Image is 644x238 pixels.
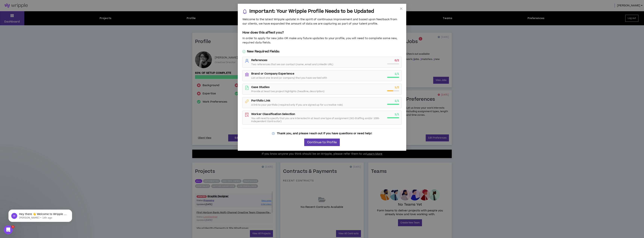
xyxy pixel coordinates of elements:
[396,4,406,14] button: Close
[245,72,249,76] span: bank
[395,99,399,103] strong: 1 / 1
[249,8,374,14] h3: Important: Your Wripple Profile Needs to be Updated
[251,99,270,103] strong: Portfolio Link
[251,76,327,79] span: List at least one brand (or company) that you have worked with
[242,17,402,26] div: Welcome to the latest Wripple update! In the spirit of continuous improvement and based upon feed...
[251,90,324,93] span: Provide at least two project highlights (headline, description)
[395,85,399,89] strong: 1 / 2
[395,58,399,62] strong: 0 / 2
[242,9,247,14] span: bell
[307,141,337,144] span: Continue to Profile
[242,36,402,45] div: In order to apply for new jobs OR make any future updates to your profile, you will need to compl...
[245,113,249,117] span: file-search
[251,112,295,116] strong: Worker Classification Selection
[245,99,249,103] span: link
[242,30,402,35] h5: How does this affect you?
[251,63,333,66] span: Two references that we can contact (name, email and LinkedIn URL)
[242,50,245,53] span: check-circle
[304,139,340,146] button: Continue to Profile
[395,112,399,116] strong: 1 / 1
[277,131,372,135] strong: Thank you, and please reach out if you have questions or need help!
[251,103,343,106] span: A link to your portfolio (required only If you are signed up for a creative role)
[245,59,249,63] span: user
[4,225,13,234] iframe: Intercom live chat
[251,72,294,76] strong: Brand or Company Experience
[11,225,14,228] span: 1
[242,49,402,54] h5: New Required Fields:
[251,58,267,62] strong: References
[395,72,399,76] strong: 1 / 1
[400,7,403,10] span: close
[245,86,249,90] span: file-text
[251,117,385,123] span: You will need to specify that you are interested in at least one type of assignment (W2-Staffing ...
[3,202,78,228] iframe: Intercom notifications message
[272,132,275,135] span: question-circle
[251,85,270,89] strong: Case Studies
